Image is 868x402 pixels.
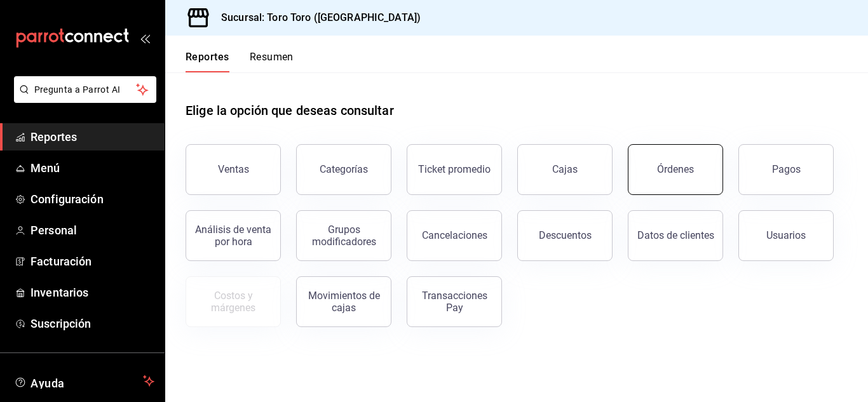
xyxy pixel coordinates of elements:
[186,210,281,261] button: Análisis de venta por hora
[31,128,154,145] span: Reportes
[296,144,391,195] button: Categorías
[14,76,156,103] button: Pregunta a Parrot AI
[31,373,138,389] span: Ayuda
[218,163,249,175] div: Ventas
[140,33,150,43] button: open_drawer_menu
[407,210,502,261] button: Cancelaciones
[738,210,834,261] button: Usuarios
[628,210,723,261] button: Datos de clientes
[320,163,368,175] div: Categorías
[194,290,273,314] div: Costos y márgenes
[637,229,714,241] div: Datos de clientes
[415,290,494,314] div: Transacciones Pay
[9,92,156,105] a: Pregunta a Parrot AI
[250,51,294,72] button: Resumen
[552,162,578,177] div: Cajas
[31,253,154,270] span: Facturación
[296,276,391,327] button: Movimientos de cajas
[31,315,154,332] span: Suscripción
[766,229,806,241] div: Usuarios
[517,210,613,261] button: Descuentos
[772,163,801,175] div: Pagos
[304,290,383,314] div: Movimientos de cajas
[657,163,694,175] div: Órdenes
[296,210,391,261] button: Grupos modificadores
[186,276,281,327] button: Contrata inventarios para ver este reporte
[517,144,613,195] a: Cajas
[31,222,154,239] span: Personal
[422,229,487,241] div: Cancelaciones
[186,144,281,195] button: Ventas
[31,191,154,208] span: Configuración
[194,224,273,248] div: Análisis de venta por hora
[31,159,154,177] span: Menú
[418,163,491,175] div: Ticket promedio
[738,144,834,195] button: Pagos
[407,276,502,327] button: Transacciones Pay
[34,83,137,97] span: Pregunta a Parrot AI
[186,101,394,120] h1: Elige la opción que deseas consultar
[539,229,592,241] div: Descuentos
[186,51,294,72] div: navigation tabs
[186,51,229,72] button: Reportes
[304,224,383,248] div: Grupos modificadores
[31,284,154,301] span: Inventarios
[628,144,723,195] button: Órdenes
[211,10,421,25] h3: Sucursal: Toro Toro ([GEOGRAPHIC_DATA])
[407,144,502,195] button: Ticket promedio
